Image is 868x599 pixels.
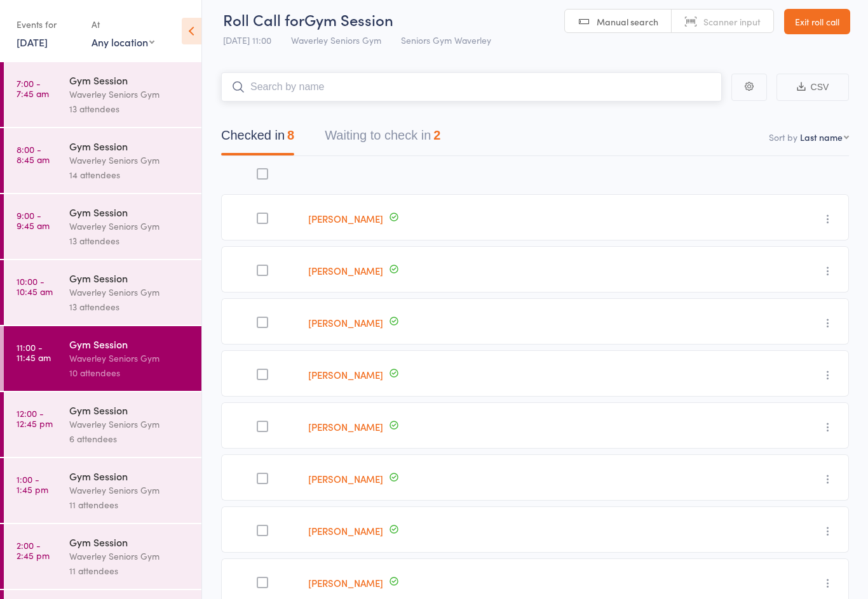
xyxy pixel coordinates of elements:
[4,392,201,457] a: 12:00 -12:45 pmGym SessionWaverley Seniors Gym6 attendees
[69,205,191,219] div: Gym Session
[17,276,53,296] time: 10:00 - 10:45 am
[221,72,722,102] input: Search by name
[69,102,191,116] div: 13 attendees
[69,535,191,549] div: Gym Session
[597,15,658,28] span: Manual search
[4,194,201,259] a: 9:00 -9:45 amGym SessionWaverley Seniors Gym13 attendees
[308,368,383,381] a: [PERSON_NAME]
[308,472,383,485] a: [PERSON_NAME]
[92,14,154,35] div: At
[4,458,201,523] a: 1:00 -1:45 pmGym SessionWaverley Seniors Gym11 attendees
[784,9,850,34] a: Exit roll call
[69,351,191,365] div: Waverley Seniors Gym
[69,403,191,417] div: Gym Session
[69,337,191,351] div: Gym Session
[69,497,191,512] div: 11 attendees
[69,299,191,314] div: 13 attendees
[69,87,191,102] div: Waverley Seniors Gym
[223,34,271,46] span: [DATE] 11:00
[17,474,48,494] time: 1:00 - 1:45 pm
[69,139,191,153] div: Gym Session
[4,326,201,391] a: 11:00 -11:45 amGym SessionWaverley Seniors Gym10 attendees
[17,14,79,35] div: Events for
[69,365,191,380] div: 10 attendees
[287,128,294,142] div: 8
[69,549,191,563] div: Waverley Seniors Gym
[223,9,304,30] span: Roll Call for
[69,168,191,182] div: 14 attendees
[308,576,383,589] a: [PERSON_NAME]
[4,524,201,589] a: 2:00 -2:45 pmGym SessionWaverley Seniors Gym11 attendees
[17,210,50,230] time: 9:00 - 9:45 am
[703,15,761,28] span: Scanner input
[308,420,383,433] a: [PERSON_NAME]
[401,34,491,46] span: Seniors Gym Waverley
[69,285,191,299] div: Waverley Seniors Gym
[69,483,191,497] div: Waverley Seniors Gym
[308,212,383,225] a: [PERSON_NAME]
[308,264,383,277] a: [PERSON_NAME]
[304,9,393,30] span: Gym Session
[776,74,849,101] button: CSV
[17,342,51,362] time: 11:00 - 11:45 am
[69,271,191,285] div: Gym Session
[325,122,440,155] button: Waiting to check in2
[4,62,201,127] a: 7:00 -7:45 amGym SessionWaverley Seniors Gym13 attendees
[17,144,50,164] time: 8:00 - 8:45 am
[769,131,797,143] label: Sort by
[69,469,191,483] div: Gym Session
[291,34,381,46] span: Waverley Seniors Gym
[4,260,201,325] a: 10:00 -10:45 amGym SessionWaverley Seniors Gym13 attendees
[308,524,383,537] a: [PERSON_NAME]
[17,78,49,98] time: 7:00 - 7:45 am
[69,153,191,168] div: Waverley Seniors Gym
[69,417,191,431] div: Waverley Seniors Gym
[17,35,48,49] a: [DATE]
[69,563,191,578] div: 11 attendees
[92,35,154,49] div: Any location
[221,122,294,155] button: Checked in8
[69,431,191,446] div: 6 attendees
[69,234,191,248] div: 13 attendees
[800,131,843,143] div: Last name
[17,408,53,428] time: 12:00 - 12:45 pm
[4,128,201,193] a: 8:00 -8:45 amGym SessionWaverley Seniors Gym14 attendees
[69,73,191,87] div: Gym Session
[308,316,383,329] a: [PERSON_NAME]
[433,128,440,142] div: 2
[69,219,191,234] div: Waverley Seniors Gym
[17,540,50,560] time: 2:00 - 2:45 pm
